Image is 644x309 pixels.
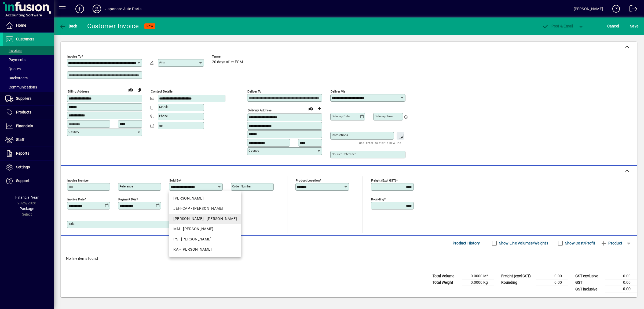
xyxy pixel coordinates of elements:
div: [PERSON_NAME] - [PERSON_NAME] [173,216,237,222]
a: Backorders [3,73,54,83]
a: Knowledge Base [608,1,620,19]
mat-label: Rounding [371,197,384,201]
mat-label: Delivery date [332,114,350,118]
td: 0.00 [536,279,568,286]
span: Settings [16,165,30,169]
mat-label: Payment due [118,197,136,201]
mat-label: Mobile [159,105,169,109]
mat-label: Title [68,222,75,226]
a: Quotes [3,64,54,73]
span: Payments [5,58,25,62]
mat-label: Invoice To [67,55,82,58]
a: Payments [3,55,54,64]
span: Financial Year [15,195,39,200]
td: 0.00 [536,273,568,279]
span: Invoices [5,48,22,53]
td: 0.00 [605,279,637,286]
span: ave [630,22,638,30]
td: GST inclusive [573,286,605,293]
td: Freight (excl GST) [499,273,536,279]
div: Japanese Auto Parts [105,5,141,13]
div: PS - [PERSON_NAME] [173,236,237,242]
td: Rounding [499,279,536,286]
label: Show Line Volumes/Weights [498,240,548,246]
button: Choose address [315,104,324,113]
button: Copy to Delivery address [135,86,144,94]
div: RA - [PERSON_NAME] [173,247,237,252]
mat-label: Order number [232,184,251,188]
mat-label: Phone [159,114,168,118]
span: ost & Email [542,24,573,28]
button: Product History [451,238,482,248]
span: Support [16,179,30,183]
td: GST exclusive [573,273,605,279]
label: Show Cost/Profit [564,240,595,246]
span: Terms [212,55,244,58]
button: Profile [88,4,105,14]
a: Settings [3,161,54,174]
a: Invoices [3,46,54,55]
span: Product [601,239,622,247]
div: JEFFCAP - [PERSON_NAME] [173,206,237,211]
span: Quotes [5,67,21,71]
mat-option: PS - PHIL STEPHENS [169,234,241,244]
mat-option: JEFF - JEFFREY LAI [169,214,241,224]
span: Back [59,24,77,28]
span: Communications [5,85,37,89]
button: Back [58,21,79,31]
span: Customers [16,37,34,41]
td: Total Weight [430,279,462,286]
button: Save [629,21,640,31]
span: Reports [16,151,29,155]
a: Suppliers [3,92,54,105]
td: 0.00 [605,286,637,293]
mat-option: JEFFCAP - JEFF CAPEZI [169,204,241,214]
a: View on map [126,85,135,94]
mat-label: Invoice date [67,197,85,201]
div: [PERSON_NAME] [173,196,237,201]
mat-label: Sold by [169,179,180,182]
a: Support [3,174,54,188]
span: Cancel [607,22,619,30]
span: P [551,24,554,28]
span: Package [20,207,34,211]
mat-label: Invoice number [67,179,89,182]
a: Home [3,19,54,32]
div: No line items found [61,250,637,267]
button: Product [598,238,625,248]
mat-option: MM - MARK MYERS [169,224,241,234]
td: 0.0000 Kg [462,279,494,286]
div: [PERSON_NAME] [574,5,603,13]
span: Financials [16,124,33,128]
td: 0.0000 M³ [462,273,494,279]
a: Reports [3,147,54,160]
a: Staff [3,133,54,147]
mat-label: Reference [119,184,133,188]
div: MM - [PERSON_NAME] [173,226,237,232]
mat-label: Attn [159,61,165,64]
div: Customer Invoice [87,22,139,30]
td: GST [573,279,605,286]
mat-label: Delivery time [375,114,393,118]
mat-hint: Use 'Enter' to start a new line [359,140,401,146]
span: 20 days after EOM [212,60,243,64]
span: NEW [147,24,153,28]
a: Logout [625,1,637,19]
mat-label: Deliver To [247,90,261,93]
a: Financials [3,119,54,133]
span: Staff [16,137,24,142]
button: Cancel [606,21,620,31]
mat-label: Country [68,130,79,134]
mat-label: Courier Reference [332,152,356,156]
mat-option: AG - AKIKO GOTO [169,193,241,204]
app-page-header-button: Back [54,21,83,31]
span: Backorders [5,76,28,80]
a: Communications [3,83,54,92]
a: View on map [306,104,315,113]
a: Products [3,106,54,119]
td: 0.00 [605,273,637,279]
mat-label: Freight (excl GST) [371,179,396,182]
span: Products [16,110,31,114]
button: Post & Email [539,21,576,31]
span: S [630,24,632,28]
